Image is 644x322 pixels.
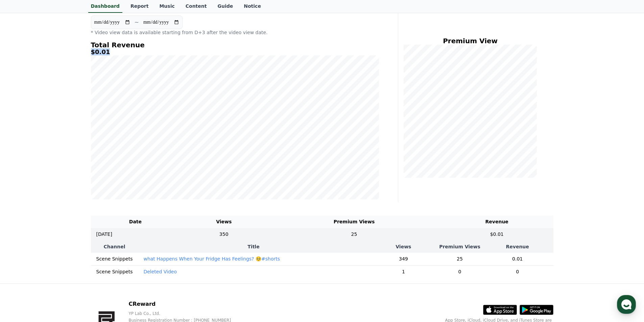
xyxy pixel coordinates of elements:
th: Views [180,216,268,228]
button: what Happens When Your Fridge Has Feelings? 🥺#shorts [143,255,280,262]
h4: Total Revenue [91,41,379,49]
td: 349 [369,253,438,266]
td: 25 [438,253,482,266]
span: Settings [100,224,117,230]
td: Scene Snippets [91,265,138,278]
th: Views [369,241,438,253]
td: 25 [268,228,440,241]
p: * Video view data is available starting from D+3 after the video view date. [91,29,379,36]
th: Channel [91,241,138,253]
p: [DATE] [96,231,112,238]
th: Premium Views [438,241,482,253]
span: Home [17,224,29,230]
th: Revenue [440,216,553,228]
td: Scene Snippets [91,253,138,266]
span: Messages [56,225,76,230]
h5: $0.01 [91,49,379,55]
p: ~ [135,18,139,26]
th: Date [91,216,180,228]
p: CReward [128,300,242,308]
td: 1 [369,265,438,278]
a: Settings [87,214,130,231]
h4: Premium View [404,37,537,45]
td: 0 [482,265,553,278]
th: Premium Views [268,216,440,228]
td: $0.01 [440,228,553,241]
a: Home [2,214,45,231]
td: 0 [438,265,482,278]
td: 350 [180,228,268,241]
td: 0.01 [482,253,553,266]
p: YP Lab Co., Ltd. [128,311,242,316]
th: Title [138,241,369,253]
a: Messages [45,214,87,231]
th: Revenue [482,241,553,253]
button: Deleted Video [143,268,177,275]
